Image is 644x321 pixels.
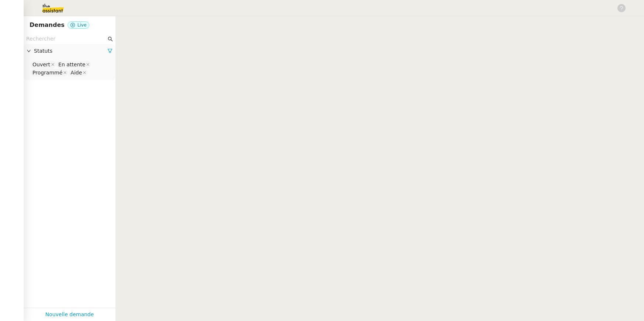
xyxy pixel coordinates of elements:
nz-select-item: En attente [56,61,91,68]
div: Statuts [24,44,116,58]
div: Programmé [32,69,62,76]
span: Live [78,22,87,28]
div: En attente [58,61,85,68]
div: Ouvert [32,61,50,68]
nz-select-item: Ouvert [31,61,56,68]
nz-select-item: Aide [69,69,87,76]
span: Statuts [34,47,107,55]
a: Nouvelle demande [45,310,94,319]
nz-select-item: Programmé [31,69,68,76]
input: Rechercher [26,35,106,43]
div: Aide [70,69,82,76]
nz-page-header-title: Demandes [30,20,65,30]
